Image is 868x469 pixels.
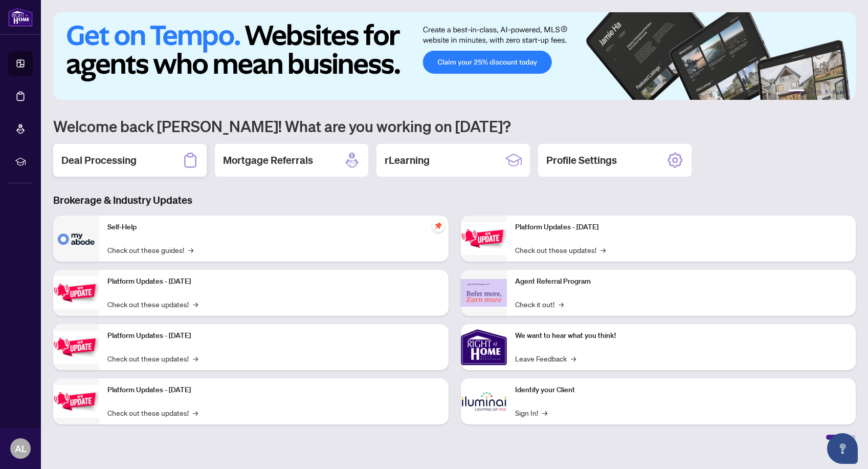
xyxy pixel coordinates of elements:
[546,153,617,167] h2: Profile Settings
[600,244,606,255] span: →
[107,244,193,255] a: Check out these guides!→
[53,116,856,136] h1: Welcome back [PERSON_NAME]! What are you working on [DATE]?
[61,153,137,167] h2: Deal Processing
[107,222,440,233] p: Self-Help
[193,353,198,364] span: →
[53,193,856,207] h3: Brokerage & Industry Updates
[461,324,507,370] img: We want to hear what you think!
[461,222,507,254] img: Platform Updates - June 23, 2025
[841,90,845,94] button: 6
[53,331,99,363] img: Platform Updates - July 21, 2025
[107,276,440,287] p: Platform Updates - [DATE]
[223,153,313,167] h2: Mortgage Referrals
[385,153,430,167] h2: rLearning
[515,330,848,342] p: We want to hear what you think!
[827,433,858,464] button: Open asap
[515,244,606,255] a: Check out these updates!→
[515,353,576,364] a: Leave Feedback→
[542,407,547,418] span: →
[432,220,444,232] span: pushpin
[461,378,507,424] img: Identify your Client
[107,385,440,396] p: Platform Updates - [DATE]
[107,330,440,342] p: Platform Updates - [DATE]
[571,353,576,364] span: →
[188,244,193,255] span: →
[809,90,813,94] button: 2
[107,299,198,310] a: Check out these updates!→
[559,299,564,310] span: →
[53,276,99,309] img: Platform Updates - September 16, 2025
[515,222,848,233] p: Platform Updates - [DATE]
[825,90,829,94] button: 4
[833,90,837,94] button: 5
[788,90,805,94] button: 1
[107,407,198,418] a: Check out these updates!→
[515,407,547,418] a: Sign In!→
[53,385,99,417] img: Platform Updates - July 8, 2025
[817,90,821,94] button: 3
[515,385,848,396] p: Identify your Client
[107,353,198,364] a: Check out these updates!→
[15,441,27,456] span: AL
[515,299,564,310] a: Check it out!→
[515,276,848,287] p: Agent Referral Program
[8,8,33,27] img: logo
[53,12,856,100] img: Slide 0
[53,216,99,262] img: Self-Help
[193,299,198,310] span: →
[461,279,507,307] img: Agent Referral Program
[193,407,198,418] span: →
